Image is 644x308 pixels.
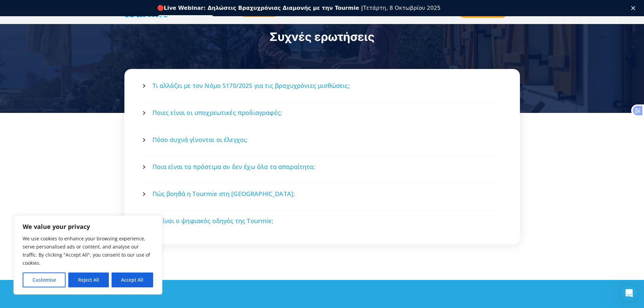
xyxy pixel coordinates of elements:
[152,136,248,144] span: Πόσο συχνά γίνονται οι έλεγχοι;
[269,30,375,44] span: Συχνές ερωτήσεις
[152,163,315,171] span: Ποια είναι τα πρόστιμα αν δεν έχω όλα τα απαραίτητα;
[164,5,363,11] b: Live Webinar: Δηλώσεις Βραχυχρόνιας Διαμονής με την Tourmie |
[112,273,153,287] button: Accept All
[152,109,282,117] span: Ποιες είναι οι υποχρεωτικές προδιαγραφές;
[142,185,502,203] a: Πώς βοηθά η Tourmie στη [GEOGRAPHIC_DATA];
[23,273,66,287] button: Customise
[142,158,502,176] a: Ποια είναι τα πρόστιμα αν δεν έχω όλα τα απαραίτητα;
[157,5,441,11] div: 🔴 Τετάρτη, 8 Οκτωβρίου 2025
[621,285,637,301] iframe: Intercom live chat
[631,6,638,10] div: Κλείσιμο
[152,190,295,198] span: Πώς βοηθά η Tourmie στη [GEOGRAPHIC_DATA];
[142,104,502,122] a: Ποιες είναι οι υποχρεωτικές προδιαγραφές;
[23,235,153,267] p: We use cookies to enhance your browsing experience, serve personalised ads or content, and analys...
[68,273,109,287] button: Reject All
[157,15,214,23] a: Εγγραφείτε δωρεάν
[152,81,350,90] span: Τι αλλάζει με τον Νόμο 5170/2025 για τις βραχυχρόνιες μισθώσεις;
[142,131,502,149] a: Πόσο συχνά γίνονται οι έλεγχοι;
[142,212,502,230] a: Τι είναι ο ψηφιακός οδηγός της Tourmie;
[152,217,273,225] span: Τι είναι ο ψηφιακός οδηγός της Tourmie;
[23,222,153,231] p: We value your privacy
[142,77,502,95] a: Τι αλλάζει με τον Νόμο 5170/2025 για τις βραχυχρόνιες μισθώσεις;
